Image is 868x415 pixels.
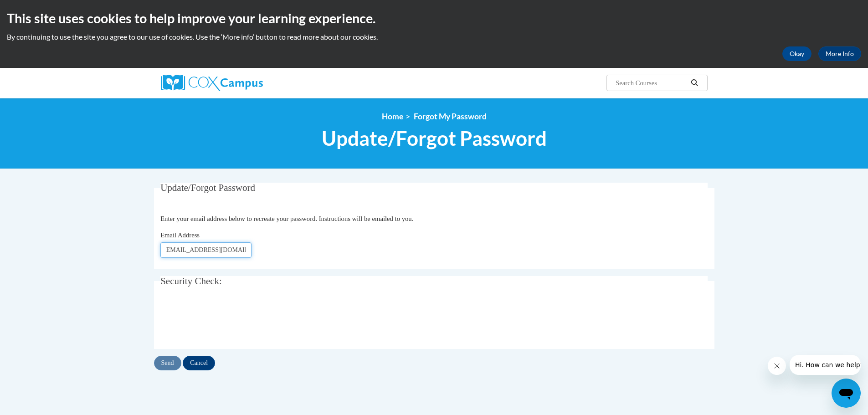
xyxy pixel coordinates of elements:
[160,182,255,193] span: Update/Forgot Password
[615,77,688,88] input: Search Courses
[382,112,403,121] a: Home
[832,379,861,408] iframe: Button to launch messaging window
[414,112,487,121] span: Forgot My Password
[768,357,786,375] iframe: Close message
[183,356,215,370] input: Cancel
[818,46,861,61] a: More Info
[160,231,200,239] span: Email Address
[160,276,222,287] span: Security Check:
[688,77,701,88] button: Search
[7,9,861,27] h2: This site uses cookies to help improve your learning experience.
[322,126,547,150] span: Update/Forgot Password
[160,215,413,222] span: Enter your email address below to recreate your password. Instructions will be emailed to you.
[782,46,812,61] button: Okay
[161,75,334,91] a: Cox Campus
[7,32,861,42] p: By continuing to use the site you agree to our use of cookies. Use the ‘More info’ button to read...
[161,75,263,91] img: Cox Campus
[160,302,299,338] iframe: reCAPTCHA
[790,355,861,375] iframe: Message from company
[160,242,252,258] input: Email
[5,6,74,14] span: Hi. How can we help?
